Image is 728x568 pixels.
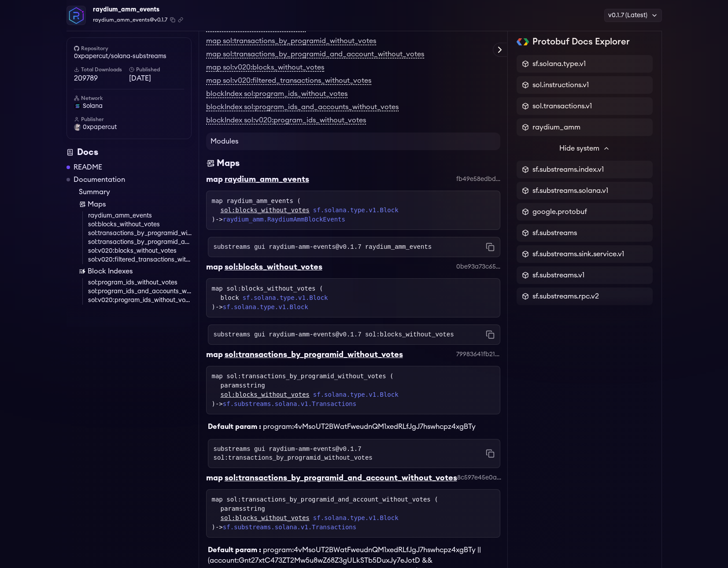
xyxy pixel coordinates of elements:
div: paramsstring [221,504,495,513]
a: README [74,162,102,173]
div: map sol:blocks_without_votes ( ) [212,284,495,312]
span: sf.solana.type.v1 [532,59,586,69]
a: blockIndex sol:program_ids_and_accounts_without_votes [206,103,399,111]
span: sf.substreams [532,228,577,238]
span: -> [215,400,356,407]
img: Protobuf [517,38,529,45]
a: Documentation [74,174,125,185]
a: sf.substreams.solana.v1.Transactions [223,400,356,407]
div: sol:transactions_by_programid_and_account_without_votes [225,472,457,484]
span: raydium_amm [532,122,580,133]
a: sol:blocks_without_votes [221,390,310,399]
button: Copy command to clipboard [486,330,495,339]
h6: Publisher [74,116,184,123]
span: google.protobuf [532,207,587,217]
span: [DATE] [129,73,184,84]
img: Map icon [79,201,86,208]
a: raydium_amm.RaydiumAmmBlockEvents [223,216,345,223]
span: sf.substreams.v1 [532,270,584,280]
h2: Protobuf Docs Explorer [532,36,630,48]
span: sf.substreams.sink.service.v1 [532,249,624,259]
img: Block Index icon [79,268,86,275]
a: sf.substreams.solana.v1.Transactions [223,524,356,531]
span: sf.substreams.solana.v1 [532,185,608,196]
div: map [206,261,223,273]
h6: Repository [74,45,184,52]
b: Default param : [208,423,261,430]
a: Summary [79,187,192,197]
div: v0.1.7 (Latest) [604,9,662,22]
b: Default param : [208,546,261,553]
span: -> [215,303,308,310]
a: blockIndex sol:v020:program_ids_without_votes [206,117,366,125]
code: substreams gui raydium-amm-events@v0.1.7 sol:blocks_without_votes [214,330,454,339]
a: sf.solana.type.v1.Block [223,303,308,310]
button: Copy .spkg link to clipboard [178,17,183,22]
a: sf.solana.type.v1.Block [313,513,399,523]
div: map sol:transactions_by_programid_and_account_without_votes ( ) [212,495,495,532]
div: 8c597e45e0aacc39d15dda46cbb1babfa6e18abc [457,473,501,482]
a: solana [74,102,184,111]
a: sol:v020:blocks_without_votes [88,247,192,255]
a: sol:blocks_without_votes [88,220,192,229]
a: sol:transactions_by_programid_and_account_without_votes [88,238,192,247]
span: sol.instructions.v1 [532,80,589,90]
div: sol:blocks_without_votes [225,261,322,273]
span: sf.substreams.rpc.v2 [532,291,599,302]
button: Copy package name and version [170,17,175,22]
a: Maps [79,199,192,210]
a: sol:transactions_by_programid_without_votes [88,229,192,238]
span: program:4vMsoUT2BWatFweudnQM1xedRLfJgJ7hswhcpz4xgBTy [263,423,476,430]
span: Hide system [559,143,599,154]
a: sol:v020:filtered_transactions_without_votes [88,255,192,264]
a: sol:blocks_without_votes [221,206,310,215]
a: map sol:transactions_by_programid_and_account_without_votes [206,51,424,59]
button: Copy command to clipboard [486,449,495,458]
a: 0xpapercut/solana-substreams [74,52,184,61]
div: map [206,173,223,185]
a: sol:program_ids_without_votes [88,278,192,287]
span: -> [215,216,345,223]
div: sol:transactions_by_programid_without_votes [225,348,403,361]
div: 79983641fb21f80af202858c457165e00d9c9c9f [456,350,500,359]
span: raydium_amm_events@v0.1.7 [93,16,167,24]
a: sol:blocks_without_votes [221,513,310,523]
img: solana [74,103,81,110]
h4: Modules [206,133,500,150]
div: 0be93a73c65aa8ec2de4b1a47209edeea493ff29 [456,262,500,271]
img: Maps icon [206,157,215,170]
span: 209789 [74,73,129,84]
div: fb49e58edbd94b2d9a5d34a9a8423bf645a578f0 [456,175,500,184]
div: Docs [67,146,192,159]
a: sf.solana.type.v1.Block [243,293,328,302]
a: map sol:transactions_by_programid_without_votes [206,37,376,45]
span: sol.transactions.v1 [532,101,592,111]
a: sol:v020:program_ids_without_votes [88,296,192,305]
h6: Network [74,95,184,102]
div: Maps [217,157,240,170]
div: map [206,472,223,484]
div: block [221,293,495,302]
button: Hide system [517,140,653,157]
code: substreams gui raydium-amm-events@v0.1.7 raydium_amm_events [214,243,432,251]
a: raydium_amm_events [88,211,192,220]
a: Block Indexes [79,266,192,277]
h6: Total Downloads [74,66,129,73]
button: Copy command to clipboard [486,243,495,251]
a: map sol:v020:filtered_transactions_without_votes [206,77,371,85]
a: sf.solana.type.v1.Block [313,390,399,399]
div: raydium_amm_events [93,4,183,16]
a: 0xpapercut [74,123,184,132]
span: solana [83,102,103,111]
span: -> [215,524,356,531]
div: raydium_amm_events [225,173,309,185]
div: map raydium_amm_events ( ) [212,196,495,224]
div: map sol:transactions_by_programid_without_votes ( ) [212,372,495,409]
span: sf.substreams.index.v1 [532,164,604,175]
span: 0xpapercut [83,123,117,132]
a: map sol:v020:blocks_without_votes [206,64,324,72]
img: User Avatar [74,124,81,131]
a: sol:program_ids_and_accounts_without_votes [88,287,192,296]
a: sf.solana.type.v1.Block [313,206,399,215]
a: blockIndex sol:program_ids_without_votes [206,90,347,98]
